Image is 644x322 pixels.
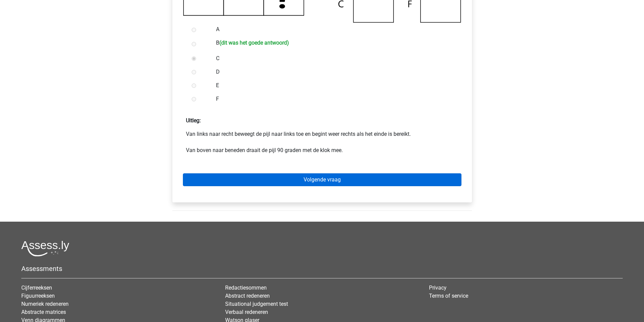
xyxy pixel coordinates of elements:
[225,301,288,307] a: Situational judgement test
[216,39,450,49] label: B
[219,40,289,46] h6: (dit was het goede antwoord)
[21,241,69,256] img: Assessly logo
[216,54,450,63] label: C
[21,309,66,315] a: Abstracte matrices
[216,25,450,33] label: A
[429,284,447,291] a: Privacy
[429,293,468,299] a: Terms of service
[225,284,267,291] a: Redactiesommen
[216,81,450,90] label: E
[21,265,623,273] h5: Assessments
[186,117,201,124] strong: Uitleg:
[216,68,450,76] label: D
[21,284,52,291] a: Cijferreeksen
[186,130,458,154] p: Van links naar recht beweegt de pijl naar links toe en begint weer rechts als het einde is bereik...
[21,293,55,299] a: Figuurreeksen
[216,95,450,103] label: F
[183,173,461,186] a: Volgende vraag
[21,301,69,307] a: Numeriek redeneren
[225,309,268,315] a: Verbaal redeneren
[225,293,270,299] a: Abstract redeneren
